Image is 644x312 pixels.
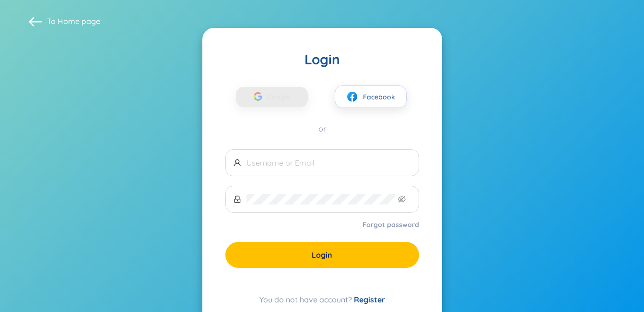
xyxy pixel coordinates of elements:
span: To [47,16,100,26]
img: facebook [346,91,358,103]
a: Home page [58,16,100,26]
span: Login [312,250,332,260]
div: You do not have account? [225,294,419,305]
button: Google [236,87,308,107]
button: Login [225,242,419,268]
div: or [225,123,419,134]
span: Facebook [363,92,395,102]
span: eye-invisible [398,195,406,203]
div: Login [225,51,419,68]
span: lock [234,195,241,203]
a: Register [354,295,385,304]
button: facebookFacebook [335,85,407,108]
a: Forgot password [363,220,419,229]
span: user [234,159,241,167]
input: Username or Email [246,157,411,168]
span: Google [267,87,295,107]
